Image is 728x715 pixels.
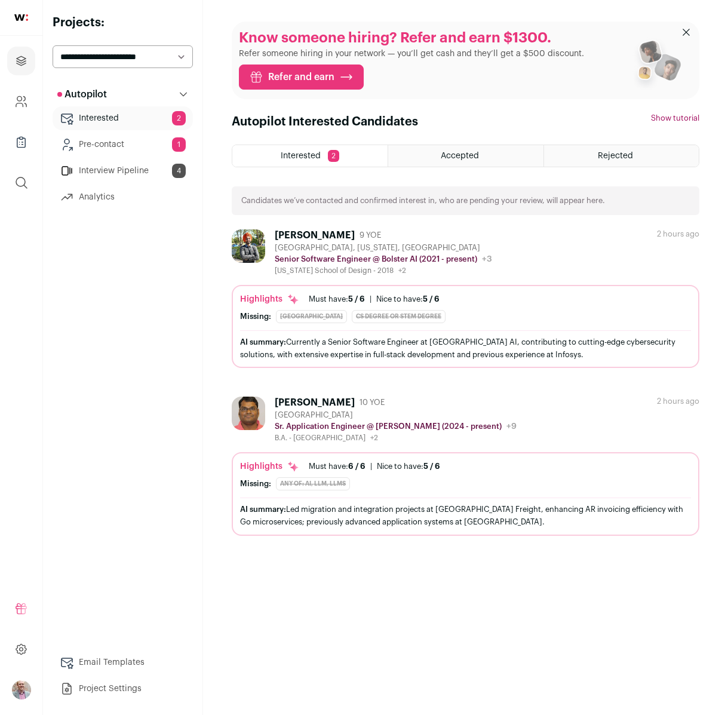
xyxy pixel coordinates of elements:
img: referral_people_group_2-7c1ec42c15280f3369c0665c33c00ed472fd7f6af9dd0ec46c364f9a93ccf9a4.png [630,35,683,93]
span: AI summary: [240,505,286,513]
img: wellfound-shorthand-0d5821cbd27db2630d0214b213865d53afaa358527fdda9d0ea32b1df1b89c2c.svg [14,14,28,21]
a: Pre-contact1 [53,133,193,156]
a: Interested2 [53,106,193,130]
button: Autopilot [53,82,193,106]
div: [PERSON_NAME] [275,229,355,241]
div: 2 hours ago [657,229,699,239]
a: Company Lists [7,128,35,156]
div: Nice to have: [376,294,440,304]
a: [PERSON_NAME] 10 YOE [GEOGRAPHIC_DATA] Sr. Application Engineer @ [PERSON_NAME] (2024 - present) ... [232,397,699,535]
div: CS degree or STEM degree [352,310,446,323]
button: Show tutorial [651,113,699,123]
ul: | [309,462,440,471]
span: 10 YOE [360,398,385,407]
img: cb39d54e964c51aca755dde28990cc97f85d992e4fe420b6e4837cdb297412e7.jpg [232,397,265,430]
a: [PERSON_NAME] 9 YOE [GEOGRAPHIC_DATA], [US_STATE], [GEOGRAPHIC_DATA] Senior Software Engineer @ B... [232,229,699,368]
p: Candidates we’ve contacted and confirmed interest in, who are pending your review, will appear here. [241,196,605,205]
a: Refer and earn [239,65,364,90]
a: Analytics [53,185,193,209]
div: Any of: AI, LLM, LLMs [276,477,350,490]
a: Email Templates [53,650,193,674]
div: Missing: [240,479,271,489]
span: AI summary: [240,338,286,346]
span: 5 / 6 [423,462,440,470]
div: Must have: [309,462,365,471]
span: 4 [172,164,186,178]
a: Project Settings [53,677,193,701]
span: 5 / 6 [348,295,365,303]
div: Must have: [309,294,365,304]
span: 6 / 6 [348,462,365,470]
span: Accepted [441,152,479,160]
p: Refer someone hiring in your network — you’ll get cash and they’ll get a $500 discount. [239,48,584,60]
span: 1 [172,137,186,152]
h1: Autopilot Interested Candidates [232,113,418,130]
span: 2 [172,111,186,125]
img: 190284-medium_jpg [12,680,31,699]
div: [GEOGRAPHIC_DATA] [276,310,347,323]
span: +2 [398,267,406,274]
a: Company and ATS Settings [7,87,35,116]
p: Sr. Application Engineer @ [PERSON_NAME] (2024 - present) [275,422,502,431]
a: Projects [7,47,35,75]
h2: Projects: [53,14,193,31]
span: Rejected [598,152,633,160]
div: Missing: [240,312,271,321]
button: Open dropdown [12,680,31,699]
span: +2 [370,434,378,441]
span: +9 [506,422,517,431]
a: Rejected [544,145,699,167]
img: ac0492f61a15071bdef03850edcc65a2d55f28bc6cda664c8e71282b13d2cc0a.jpg [232,229,265,263]
div: Currently a Senior Software Engineer at [GEOGRAPHIC_DATA] AI, contributing to cutting-edge cybers... [240,336,691,361]
div: [GEOGRAPHIC_DATA], [US_STATE], [GEOGRAPHIC_DATA] [275,243,492,253]
div: [GEOGRAPHIC_DATA] [275,410,517,420]
span: 5 / 6 [423,295,440,303]
p: Know someone hiring? Refer and earn $1300. [239,29,584,48]
span: 2 [328,150,339,162]
div: 2 hours ago [657,397,699,406]
ul: | [309,294,440,304]
div: Nice to have: [377,462,440,471]
div: [US_STATE] School of Design - 2018 [275,266,492,275]
span: +3 [482,255,492,263]
div: B.A. - [GEOGRAPHIC_DATA] [275,433,517,443]
div: Highlights [240,461,299,472]
span: 9 YOE [360,231,381,240]
p: Autopilot [57,87,107,102]
div: [PERSON_NAME] [275,397,355,409]
a: Accepted [388,145,543,167]
div: Highlights [240,293,299,305]
span: Interested [281,152,321,160]
div: Led migration and integration projects at [GEOGRAPHIC_DATA] Freight, enhancing AR invoicing effic... [240,503,691,528]
p: Senior Software Engineer @ Bolster AI (2021 - present) [275,254,477,264]
a: Interview Pipeline4 [53,159,193,183]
